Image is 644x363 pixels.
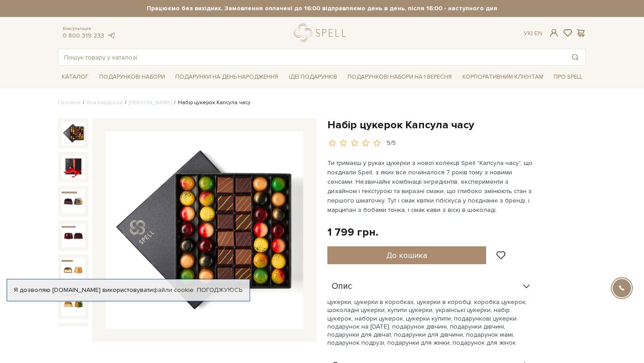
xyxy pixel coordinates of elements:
[172,70,282,84] a: Подарунки на День народження
[62,190,85,213] img: Набір цукерок Капсула часу
[96,70,169,84] a: Подарункові набори
[129,99,172,106] a: [PERSON_NAME]
[565,49,585,65] button: Пошук товару у каталозі
[59,49,565,65] input: Пошук товару у каталозі
[172,99,250,107] li: Набір цукерок Капсула часу
[58,99,80,106] a: Головна
[459,69,547,84] a: Корпоративним клієнтам
[106,131,303,329] img: Набір цукерок Капсула часу
[327,118,586,132] h1: Набір цукерок Капсула часу
[294,24,350,42] a: logo
[387,139,396,148] div: 5/5
[62,156,85,179] img: Набір цукерок Капсула часу
[62,224,85,247] img: Набір цукерок Капсула часу
[62,258,85,281] img: Набір цукерок Капсула часу
[58,4,586,13] strong: Працюємо без вихідних. Замовлення оплачені до 16:00 відправляємо день в день, після 16:00 - насту...
[63,32,104,39] a: 0 800 319 233
[153,286,194,294] a: файли cookie
[62,122,85,145] img: Набір цукерок Капсула часу
[550,70,586,84] a: Про Spell
[106,32,115,39] a: telegram
[327,225,378,239] div: 1 799 грн.
[327,246,486,264] button: До кошика
[327,298,536,347] p: цукерки, цукерки в коробках, цукерки в коробці, коробка цукерок, шоколадні цукерки, купити цукерк...
[63,26,115,32] span: Консультація:
[197,286,242,294] a: Погоджуюсь
[344,69,455,84] a: Подарункові набори на 1 Вересня
[531,30,533,37] span: |
[87,99,123,106] a: Вся продукція
[524,30,542,38] div: Ук
[386,250,427,260] span: До кошика
[62,326,85,350] img: Набір цукерок Капсула часу
[332,283,352,291] span: Опис
[285,70,341,84] a: Ідеї подарунків
[62,292,85,316] img: Набір цукерок Капсула часу
[327,158,537,215] p: Ти тримаєш у руках цукерки з нової колекції Spell "Капсула часу", що поєднали Spell, з яких все п...
[7,286,250,294] div: Я дозволяю [DOMAIN_NAME] використовувати
[58,70,92,84] a: Каталог
[534,30,542,37] a: En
